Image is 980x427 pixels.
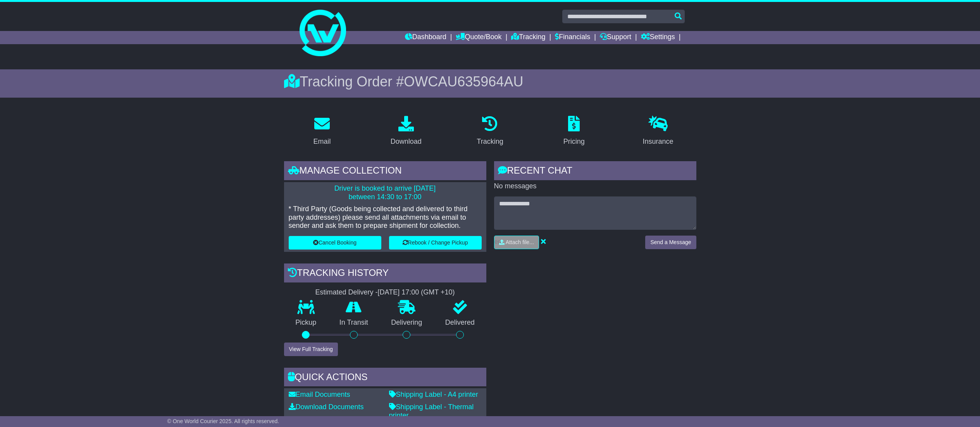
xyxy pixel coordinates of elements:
div: Tracking Order # [284,73,696,90]
a: Financials [555,31,590,44]
button: Rebook / Change Pickup [389,236,482,250]
div: Insurance [643,136,673,147]
a: Tracking [511,31,545,44]
p: Pickup [284,319,328,327]
div: Quick Actions [284,368,486,389]
div: Download [391,136,422,147]
button: Send a Message [645,236,696,249]
p: * Third Party (Goods being collected and delivered to third party addresses) please send all atta... [289,205,482,230]
p: In Transit [328,319,380,327]
div: Email [313,136,331,147]
div: Tracking [477,136,503,147]
div: [DATE] 17:00 (GMT +10) [378,288,455,297]
button: View Full Tracking [284,343,338,356]
div: RECENT CHAT [494,161,696,182]
span: OWCAU635964AU [404,74,523,90]
a: Pricing [558,113,590,150]
p: Delivered [434,319,486,327]
a: Shipping Label - A4 printer [389,391,478,398]
a: Support [600,31,631,44]
a: Insurance [638,113,679,150]
button: Cancel Booking [289,236,381,250]
span: © One World Courier 2025. All rights reserved. [167,418,279,424]
a: Email [308,113,336,150]
div: Tracking history [284,263,486,284]
a: Email Documents [289,391,350,398]
a: Quote/Book [456,31,501,44]
a: Dashboard [405,31,446,44]
a: Tracking [472,113,508,150]
div: Manage collection [284,161,486,182]
a: Download Documents [289,403,364,411]
div: Pricing [563,136,585,147]
a: Download [386,113,427,150]
a: Shipping Label - Thermal printer [389,403,474,419]
div: Estimated Delivery - [284,288,486,297]
p: Delivering [380,319,434,327]
p: Driver is booked to arrive [DATE] between 14:30 to 17:00 [289,184,482,201]
p: No messages [494,182,696,191]
a: Settings [641,31,675,44]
